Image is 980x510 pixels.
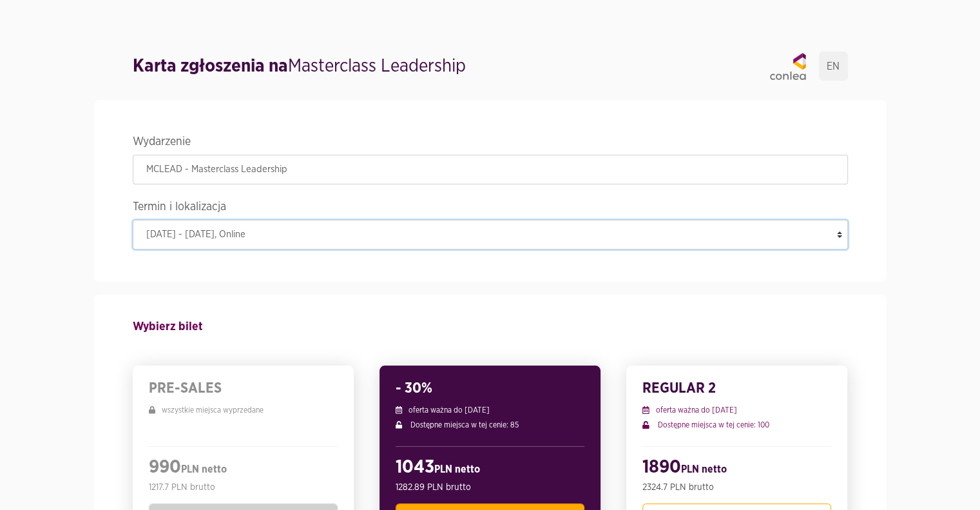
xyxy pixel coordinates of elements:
span: PLN netto [434,464,480,475]
h2: 990 [149,456,338,481]
p: Dostępne miejsca w tej cenie: 85 [396,419,584,431]
strong: Karta zgłoszenia na [133,57,288,75]
legend: Wydarzenie [133,132,848,155]
h3: - 30% [396,378,584,398]
h3: REGULAR 2 [642,378,831,398]
p: oferta ważna do [DATE] [642,404,831,416]
legend: Termin i lokalizacja [133,197,848,220]
h3: PRE-SALES [149,378,338,398]
p: 2324.7 PLN brutto [642,481,831,494]
p: 1282.89 PLN brutto [396,481,584,494]
p: 1217.7 PLN brutto [149,481,338,494]
p: Dostępne miejsca w tej cenie: 100 [642,419,831,431]
h2: 1890 [642,456,831,481]
h2: 1043 [396,456,584,481]
span: PLN netto [681,464,727,475]
p: wszystkie miejsca wyprzedane [149,404,338,416]
h4: Wybierz bilet [133,314,848,340]
a: EN [819,52,848,81]
p: oferta ważna do [DATE] [396,404,584,416]
h1: Masterclass Leadership [133,54,466,79]
input: MCLEAD - Masterclass Leadership [133,155,848,184]
span: PLN netto [181,464,227,475]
